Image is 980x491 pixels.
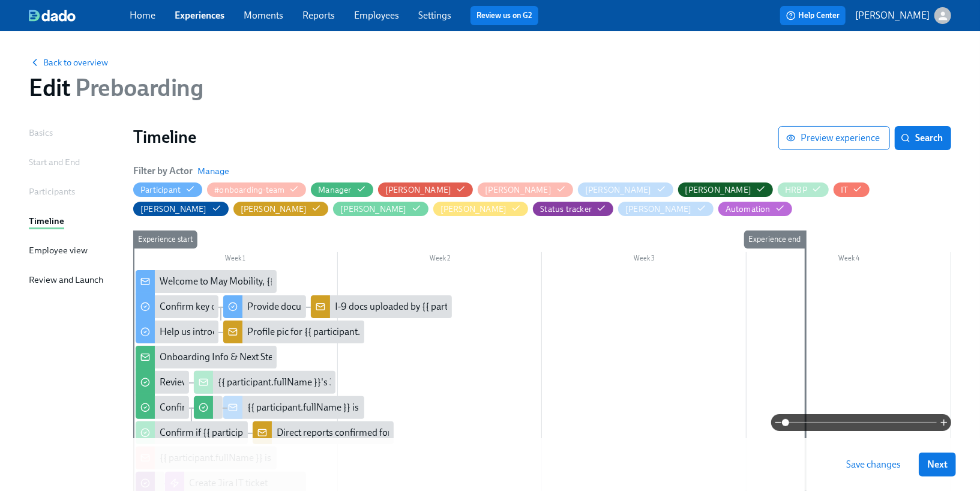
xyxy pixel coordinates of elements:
[29,273,103,286] div: Review and Launch
[133,182,202,197] button: Participant
[385,184,452,196] div: Hide Amanda Krause
[678,182,774,197] button: [PERSON_NAME]
[247,401,486,414] div: {{ participant.fullName }} is now in the MVO Training sheet
[786,10,840,22] span: Help Center
[253,421,394,444] div: Direct reports confirmed for {{ participant.startDate | MM/DD }} new [PERSON_NAME] {{ participant...
[335,300,765,313] div: I-9 docs uploaded by {{ participant.startDate | MM/DD }} new [PERSON_NAME] {{ participant.fullNam...
[855,9,930,22] p: [PERSON_NAME]
[778,126,890,150] button: Preview experience
[585,184,652,196] div: Hide David Murphy
[223,396,364,419] div: {{ participant.fullName }} is now in the MVO Training sheet
[903,132,943,144] span: Search
[133,164,193,178] h6: Filter by Actor
[718,202,792,216] button: Automation
[778,182,829,197] button: HRBP
[218,376,406,389] div: {{ participant.fullName }}'s 30-60-90 day plan
[244,10,283,21] a: Moments
[133,252,338,268] div: Week 1
[241,203,307,215] div: Hide Kaelyn
[136,371,189,394] div: Review Hiring Manager Guide & provide link to onboarding plan
[440,203,507,215] div: Hide Laura
[175,10,224,21] a: Experiences
[919,453,956,477] button: Next
[136,346,277,369] div: Onboarding Info & Next Steps for {{ participant.fullName }}
[838,453,909,477] button: Save changes
[160,426,488,439] div: Confirm if {{ participant.startDate | MM/DD }} new joiners will have direct reports
[29,244,88,257] div: Employee view
[160,401,372,414] div: Confirm key details about {{ participant.firstName }}
[133,126,778,148] h1: Timeline
[247,325,647,339] div: Profile pic for {{ participant.startDate | MM/DD }} new [PERSON_NAME] {{ participant.fullName }}
[354,10,399,21] a: Employees
[207,182,306,197] button: #onboarding-team
[136,321,218,343] div: Help us introduce you to the team
[29,126,53,139] div: Basics
[160,351,401,364] div: Onboarding Info & Next Steps for {{ participant.fullName }}
[789,132,880,144] span: Preview experience
[302,10,335,21] a: Reports
[29,56,108,68] button: Back to overview
[136,295,218,318] div: Confirm key details about yourself
[478,182,573,197] button: [PERSON_NAME]
[533,202,613,216] button: Status tracker
[29,155,80,169] div: Start and End
[160,376,422,389] div: Review Hiring Manager Guide & provide link to onboarding plan
[133,202,229,216] button: [PERSON_NAME]
[140,184,181,196] div: Hide Participant
[311,182,373,197] button: Manager
[333,202,428,216] button: [PERSON_NAME]
[340,203,407,215] div: Hide Lacey Heiss
[338,252,543,268] div: Week 2
[846,459,901,471] span: Save changes
[895,126,951,150] button: Search
[130,10,155,21] a: Home
[194,371,335,394] div: {{ participant.fullName }}'s 30-60-90 day plan
[578,182,673,197] button: [PERSON_NAME]
[233,202,329,216] button: [PERSON_NAME]
[540,203,592,215] div: Hide Status tracker
[685,184,752,196] div: Hide Derek Baker
[726,203,771,215] div: Hide Automation
[625,203,692,215] div: Hide Tomoko Iwai
[277,426,736,439] div: Direct reports confirmed for {{ participant.startDate | MM/DD }} new [PERSON_NAME] {{ participant...
[160,300,299,313] div: Confirm key details about yourself
[70,73,203,102] span: Preboarding
[470,6,538,25] button: Review us on G2
[140,203,207,215] div: Hide Josh
[311,295,452,318] div: I-9 docs uploaded by {{ participant.startDate | MM/DD }} new [PERSON_NAME] {{ participant.fullNam...
[136,421,248,444] div: Confirm if {{ participant.startDate | MM/DD }} new joiners will have direct reports
[785,184,807,196] div: Hide HRBP
[485,184,552,196] div: Hide Ana
[29,73,203,102] h1: Edit
[160,275,389,288] div: Welcome to May Mobility, {{ participant.firstName }}! 🎉
[841,184,848,196] div: Hide IT
[29,10,130,22] a: dado
[29,185,75,198] div: Participants
[780,6,846,25] button: Help Center
[223,321,364,343] div: Profile pic for {{ participant.startDate | MM/DD }} new [PERSON_NAME] {{ participant.fullName }}
[197,165,229,177] button: Manage
[618,202,714,216] button: [PERSON_NAME]
[29,214,64,227] div: Timeline
[223,295,306,318] div: Provide documents for your I-9 verification
[136,270,277,293] div: Welcome to May Mobility, {{ participant.firstName }}! 🎉
[834,182,870,197] button: IT
[214,184,284,196] div: Hide #onboarding-team
[136,396,189,419] div: Confirm key details about {{ participant.firstName }}
[744,230,806,249] div: Experience end
[433,202,529,216] button: [PERSON_NAME]
[855,7,951,24] button: [PERSON_NAME]
[318,184,351,196] div: Hide Manager
[378,182,473,197] button: [PERSON_NAME]
[160,325,297,339] div: Help us introduce you to the team
[29,10,76,22] img: dado
[747,252,951,268] div: Week 4
[247,300,422,313] div: Provide documents for your I-9 verification
[476,10,532,22] a: Review us on G2
[927,459,948,471] span: Next
[133,230,197,249] div: Experience start
[542,252,747,268] div: Week 3
[418,10,451,21] a: Settings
